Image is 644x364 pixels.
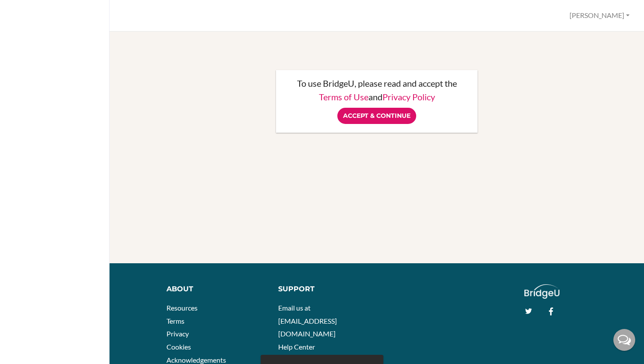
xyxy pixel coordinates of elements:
p: To use BridgeU, please read and accept the [285,79,469,88]
a: Resources [166,304,198,312]
div: About [166,284,265,294]
a: Privacy [166,329,189,338]
img: logo_white@2x-f4f0deed5e89b7ecb1c2cc34c3e3d731f90f0f143d5ea2071677605dd97b5244.png [524,284,560,299]
p: and [285,92,469,101]
a: Terms of Use [319,92,368,102]
a: Help Center [278,343,315,351]
a: Cookies [166,343,191,351]
div: Support [278,284,370,294]
input: Accept & Continue [337,108,416,124]
a: Privacy Policy [382,92,435,102]
button: [PERSON_NAME] [566,7,633,24]
a: Terms [166,317,184,325]
a: Email us at [EMAIL_ADDRESS][DOMAIN_NAME] [278,304,337,338]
